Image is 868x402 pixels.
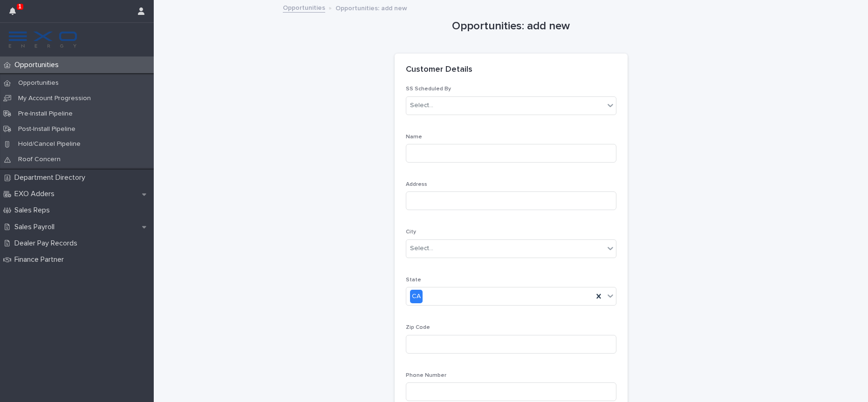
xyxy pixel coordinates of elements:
[7,30,78,49] img: FKS5r6ZBThi8E5hshIGi
[11,190,62,198] p: EXO Adders
[335,2,407,13] p: Opportunities: add new
[11,140,88,148] p: Hold/Cancel Pipeline
[11,95,98,102] p: My Account Progression
[395,20,628,33] h1: Opportunities: add new
[11,125,83,133] p: Post-Install Pipeline
[11,79,66,87] p: Opportunities
[406,373,446,378] span: Phone Number
[406,86,451,92] span: SS Scheduled By
[9,6,21,22] div: 1
[11,110,80,118] p: Pre-Install Pipeline
[410,244,433,253] div: Select...
[11,61,66,69] p: Opportunities
[410,290,423,303] div: CA
[406,182,427,187] span: Address
[11,206,57,215] p: Sales Reps
[406,277,421,283] span: State
[406,134,422,140] span: Name
[410,101,433,110] div: Select...
[11,156,68,164] p: Roof Concern
[406,229,416,235] span: City
[406,65,472,75] h2: Customer Details
[11,255,71,264] p: Finance Partner
[11,223,62,232] p: Sales Payroll
[283,2,325,13] a: Opportunities
[406,325,430,330] span: Zip Code
[11,239,85,248] p: Dealer Pay Records
[18,3,21,10] p: 1
[11,173,93,182] p: Department Directory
